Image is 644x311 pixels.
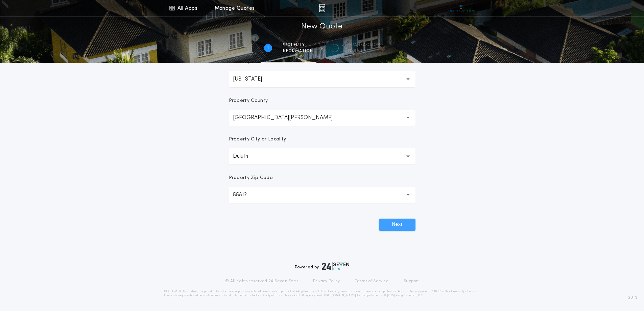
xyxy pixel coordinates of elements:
[295,262,350,270] div: Powered by
[233,152,259,160] p: Duluth
[225,279,298,284] p: © All rights reserved. 24|Seven Fees
[229,148,415,164] button: Duluth
[229,175,273,181] p: Property Zip Code
[322,262,350,270] img: logo
[233,114,343,122] p: [GEOGRAPHIC_DATA][PERSON_NAME]
[229,97,268,104] p: Property County
[448,5,474,12] img: vs-icon
[301,21,342,32] h1: New Quote
[348,42,380,48] span: Transaction
[282,42,313,48] span: Property
[404,279,419,284] a: Support
[313,279,340,284] a: Privacy Policy
[319,4,325,12] img: img
[229,110,415,126] button: [GEOGRAPHIC_DATA][PERSON_NAME]
[233,191,258,199] p: 55812
[628,295,637,301] span: 3.8.0
[267,45,269,51] h2: 1
[355,279,389,284] a: Terms of Service
[229,136,286,143] p: Property City or Locality
[348,48,380,54] span: details
[229,71,415,87] button: [US_STATE]
[282,48,313,54] span: information
[233,75,273,83] p: [US_STATE]
[379,219,415,231] button: Next
[323,294,356,297] a: [URL][DOMAIN_NAME]
[164,289,480,297] p: DISCLAIMER: This estimate is provided for informational purposes only. 24|Seven Fees, a product o...
[333,45,336,51] h2: 2
[229,187,415,203] button: 55812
